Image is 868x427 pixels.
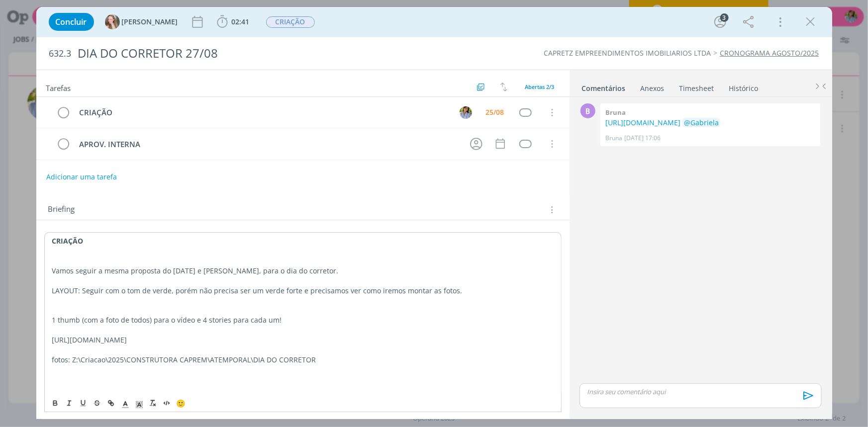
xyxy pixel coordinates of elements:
a: Histórico [729,79,759,93]
strong: CRIAÇÃO [52,236,84,246]
button: CRIAÇÃO [266,16,315,28]
span: Concluir [56,18,87,26]
div: Anexos [641,84,665,93]
button: Concluir [49,13,94,31]
a: Timesheet [679,79,715,93]
button: Adicionar uma tarefa [46,168,117,186]
div: CRIAÇÃO [75,106,451,119]
span: @Gabriela [684,118,719,127]
span: Cor do Texto [118,397,132,409]
button: G[PERSON_NAME] [105,14,178,29]
a: CAPRETZ EMPREENDIMENTOS IMOBILIARIOS LTDA [544,48,711,58]
span: [DATE] 17:06 [624,134,661,143]
img: G [105,14,120,29]
span: 02:41 [232,17,250,26]
button: 🙂 [174,397,188,409]
span: Abertas 2/3 [525,83,555,90]
a: CRONOGRAMA AGOSTO/2025 [720,48,819,58]
p: LAYOUT: Seguir com o tom de verde, porém não precisa ser um verde forte e precisamos ver como ire... [52,286,554,296]
div: B [580,103,595,118]
img: A [460,106,472,119]
span: 🙂 [177,398,186,408]
p: Bruna [605,134,622,143]
span: Tarefas [46,81,71,93]
button: A [459,105,474,120]
div: 25/08 [486,109,504,116]
span: Cor de Fundo [132,397,146,409]
button: 02:41 [214,14,252,30]
p: [URL][DOMAIN_NAME] [52,335,554,345]
p: 1 thumb (com a foto de todos) para o vídeo e 4 stories para cada um! [52,315,554,325]
span: CRIAÇÃO [266,16,315,28]
span: Briefing [48,203,75,216]
div: APROV. INTERNA [75,138,461,151]
a: Comentários [581,79,626,93]
p: Vamos seguir a mesma proposta do [DATE] e [PERSON_NAME], para o dia do corretor. [52,266,554,276]
div: 3 [720,13,729,22]
b: Bruna [605,108,626,117]
p: fotos: Z:\Criacao\2025\CONSTRUTORA CAPREM\ATEMPORAL\DIA DO CORRETOR [52,355,554,365]
div: dialog [36,7,832,419]
span: 632.3 [49,48,72,59]
button: 3 [712,14,728,30]
div: DIA DO CORRETOR 27/08 [74,41,494,66]
a: [URL][DOMAIN_NAME] [605,118,680,127]
img: arrow-down-up.svg [500,83,507,91]
span: [PERSON_NAME] [122,18,178,25]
